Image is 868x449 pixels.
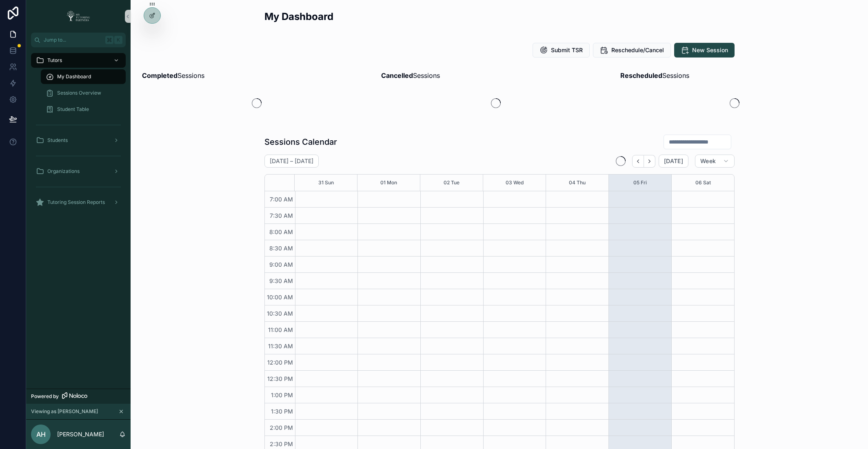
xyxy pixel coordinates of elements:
[41,86,126,100] a: Sessions Overview
[265,359,295,366] span: 12:00 PM
[57,430,104,438] p: [PERSON_NAME]
[695,155,734,168] button: Week
[674,43,735,58] button: New Session
[26,389,131,404] a: Powered by
[569,175,586,191] button: 04 Thu
[31,33,126,47] button: Jump to...K
[381,71,440,80] span: Sessions
[115,37,122,43] span: K
[265,294,295,301] span: 10:00 AM
[266,343,295,349] span: 11:30 AM
[31,53,126,68] a: Tutors
[269,391,295,398] span: 1:00 PM
[268,212,295,219] span: 7:30 AM
[620,71,689,80] span: Sessions
[692,46,728,54] span: New Session
[31,195,126,210] a: Tutoring Session Reports
[142,71,204,80] span: Sessions
[47,137,68,144] span: Students
[41,102,126,117] a: Student Table
[695,175,711,191] button: 06 Sat
[264,10,333,23] h2: My Dashboard
[268,440,295,447] span: 2:30 PM
[611,46,664,54] span: Reschedule/Cancel
[644,155,655,168] button: Next
[267,261,295,268] span: 9:00 AM
[270,157,313,165] h2: [DATE] – [DATE]
[266,326,295,333] span: 11:00 AM
[700,157,716,165] span: Week
[381,71,413,80] strong: Cancelled
[633,175,647,191] button: 05 Fri
[268,424,295,431] span: 2:00 PM
[264,136,337,148] h1: Sessions Calendar
[31,164,126,179] a: Organizations
[267,245,295,252] span: 8:30 AM
[26,47,131,220] div: scrollable content
[57,90,101,96] span: Sessions Overview
[267,277,295,284] span: 9:30 AM
[31,408,98,415] span: Viewing as [PERSON_NAME]
[267,228,295,235] span: 8:00 AM
[41,69,126,84] a: My Dashboard
[31,133,126,148] a: Students
[265,310,295,317] span: 10:30 AM
[64,10,93,23] img: App logo
[506,175,524,191] button: 03 Wed
[57,106,89,113] span: Student Table
[664,157,683,165] span: [DATE]
[265,375,295,382] span: 12:30 PM
[380,175,397,191] button: 01 Mon
[659,155,688,168] button: [DATE]
[620,71,662,80] strong: Rescheduled
[57,73,91,80] span: My Dashboard
[268,196,295,203] span: 7:00 AM
[269,408,295,415] span: 1:30 PM
[47,168,80,175] span: Organizations
[47,57,62,64] span: Tutors
[593,43,671,58] button: Reschedule/Cancel
[47,199,105,206] span: Tutoring Session Reports
[142,71,178,80] strong: Completed
[318,175,334,191] button: 31 Sun
[444,175,460,191] button: 02 Tue
[44,37,102,43] span: Jump to...
[632,155,644,168] button: Back
[31,393,59,400] span: Powered by
[36,429,46,439] span: AH
[533,43,590,58] button: Submit TSR
[551,46,583,54] span: Submit TSR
